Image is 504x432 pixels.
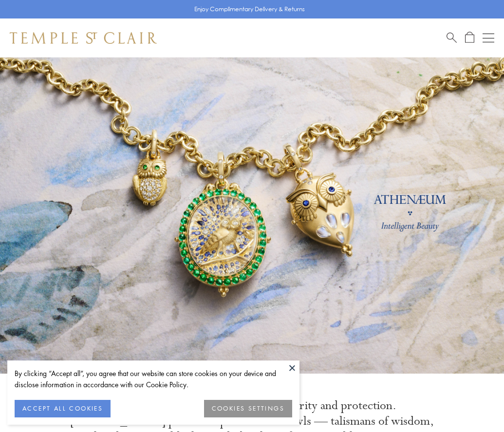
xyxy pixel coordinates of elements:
[15,400,111,417] button: ACCEPT ALL COOKIES
[194,4,305,14] p: Enjoy Complimentary Delivery & Returns
[204,400,292,417] button: COOKIES SETTINGS
[447,32,457,44] a: Search
[465,32,474,44] a: Open Shopping Bag
[483,32,494,44] button: Open navigation
[15,368,292,390] div: By clicking “Accept all”, you agree that our website can store cookies on your device and disclos...
[10,32,157,44] img: Temple St. Clair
